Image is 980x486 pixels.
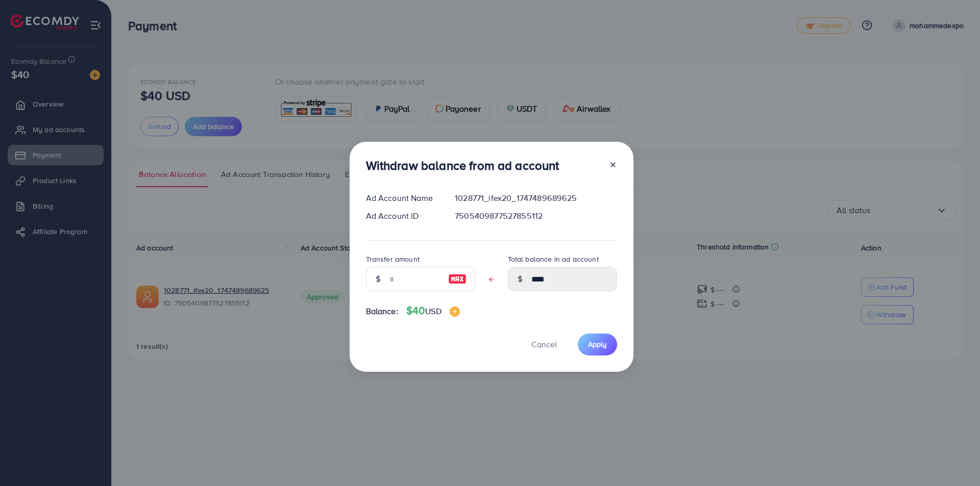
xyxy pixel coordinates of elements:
h4: $40 [406,304,460,317]
img: image [450,306,460,317]
div: Ad Account ID [358,210,447,222]
span: USD [425,305,441,317]
span: Apply [588,339,607,349]
div: Ad Account Name [358,192,447,204]
img: image [448,273,467,285]
span: Cancel [531,339,557,350]
label: Transfer amount [366,254,420,264]
span: Balance: [366,305,398,317]
label: Total balance in ad account [508,254,599,264]
iframe: Chat [937,440,972,478]
div: 7505409877527855112 [447,210,625,222]
button: Cancel [519,334,570,355]
div: 1028771_ifex20_1747489689625 [447,192,625,204]
h3: Withdraw balance from ad account [366,158,559,173]
button: Apply [578,334,617,355]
